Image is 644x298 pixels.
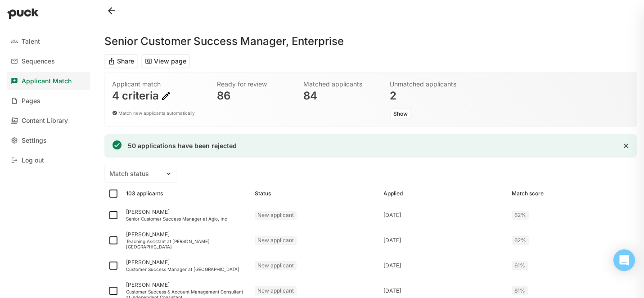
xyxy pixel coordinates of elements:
[112,80,195,89] div: Applicant match
[126,282,248,288] div: [PERSON_NAME]
[141,54,190,68] button: View page
[22,137,47,144] div: Settings
[22,117,68,125] div: Content Library
[383,237,505,244] div: [DATE]
[255,190,271,197] div: Status
[512,236,529,245] div: 62%
[7,32,90,50] a: Talent
[383,190,403,197] div: Applied
[7,52,90,70] a: Sequences
[255,261,297,270] div: New applicant
[512,190,544,197] div: Match score
[303,90,377,101] div: 84
[22,77,72,85] div: Applicant Match
[383,288,505,294] div: [DATE]
[126,190,163,197] div: 103 applicants
[512,211,529,220] div: 62%
[390,80,464,89] div: Unmatched applicants
[217,90,291,101] div: 86
[512,261,528,270] div: 61%
[613,249,635,271] div: Open Intercom Messenger
[383,212,505,218] div: [DATE]
[112,90,195,101] div: 4 criteria
[104,36,344,47] h1: Senior Customer Success Manager, Enterprise
[22,157,44,164] div: Log out
[126,259,248,266] div: [PERSON_NAME]
[7,72,90,90] a: Applicant Match
[255,286,297,295] div: New applicant
[22,38,40,45] div: Talent
[104,54,138,68] button: Share
[126,266,248,272] div: Customer Success Manager at [GEOGRAPHIC_DATA]
[255,236,297,245] div: New applicant
[22,97,41,105] div: Pages
[7,112,90,130] a: Content Library
[255,211,297,220] div: New applicant
[390,108,411,119] button: Show
[126,231,248,238] div: [PERSON_NAME]
[7,92,90,110] a: Pages
[128,141,237,150] div: 50 applications have been rejected
[126,209,248,215] div: [PERSON_NAME]
[383,262,505,269] div: [DATE]
[126,239,248,249] div: Teaching Assistant at [PERSON_NAME][GEOGRAPHIC_DATA]
[112,108,195,117] div: Match new applicants automatically
[217,80,291,89] div: Ready for review
[512,286,528,295] div: 61%
[22,58,55,65] div: Sequences
[303,80,377,89] div: Matched applicants
[7,131,90,149] a: Settings
[126,216,248,221] div: Senior Customer Success Manager at Agio, Inc
[390,90,464,101] div: 2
